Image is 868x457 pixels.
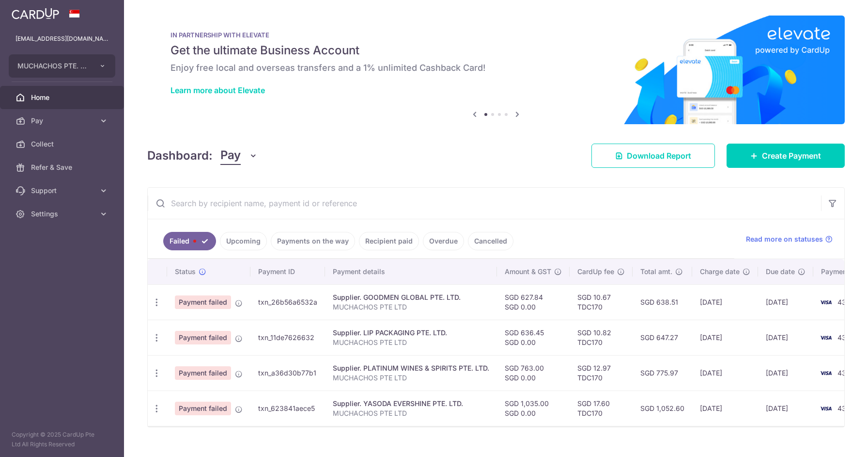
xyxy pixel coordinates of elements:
[692,355,758,391] td: [DATE]
[333,338,489,347] p: MUCHACHOS PTE LTD
[9,54,115,78] button: MUCHACHOS PTE. LTD.
[423,232,464,250] a: Overdue
[250,284,325,320] td: txn_26b56a6532a
[497,391,570,426] td: SGD 1,035.00 SGD 0.00
[333,373,489,383] p: MUCHACHOS PTE LTD
[175,366,231,380] span: Payment failed
[633,355,692,391] td: SGD 775.97
[727,144,845,168] a: Create Payment
[250,355,325,391] td: txn_a36d30b77b1
[250,391,325,426] td: txn_623841aece5
[837,404,855,412] span: 4369
[591,144,715,168] a: Download Report
[220,147,258,165] button: Pay
[633,320,692,355] td: SGD 647.27
[170,62,821,74] h6: Enjoy free local and overseas transfers and a 1% unlimited Cashback Card!
[633,391,692,426] td: SGD 1,052.60
[250,259,325,284] th: Payment ID
[762,150,821,162] span: Create Payment
[31,116,95,126] span: Pay
[627,150,691,162] span: Download Report
[816,367,836,379] img: Bank Card
[570,355,633,391] td: SGD 12.97 TDC170
[816,403,836,414] img: Bank Card
[577,267,614,277] span: CardUp fee
[746,234,833,244] a: Read more on statuses
[31,186,95,196] span: Support
[31,139,95,149] span: Collect
[12,8,59,19] img: CardUp
[163,232,216,250] a: Failed
[333,328,489,338] div: Supplier. LIP PACKAGING PTE. LTD.
[570,284,633,320] td: SGD 10.67 TDC170
[147,16,845,124] img: Renovation banner
[170,31,821,39] p: IN PARTNERSHIP WITH ELEVATE
[359,232,419,250] a: Recipient paid
[15,34,108,44] p: [EMAIL_ADDRESS][DOMAIN_NAME]
[170,43,821,58] h5: Get the ultimate Business Account
[175,331,231,344] span: Payment failed
[148,188,821,219] input: Search by recipient name, payment id or reference
[570,391,633,426] td: SGD 17.60 TDC170
[175,402,231,415] span: Payment failed
[758,391,813,426] td: [DATE]
[633,284,692,320] td: SGD 638.51
[175,267,196,277] span: Status
[816,332,836,343] img: Bank Card
[17,61,89,71] span: MUCHACHOS PTE. LTD.
[837,333,855,342] span: 4369
[250,320,325,355] td: txn_11de7626632
[220,147,241,165] span: Pay
[170,85,265,95] a: Learn more about Elevate
[700,267,740,277] span: Charge date
[220,232,267,250] a: Upcoming
[692,391,758,426] td: [DATE]
[837,369,855,377] span: 4369
[758,355,813,391] td: [DATE]
[333,408,489,418] p: MUCHACHOS PTE LTD
[505,267,551,277] span: Amount & GST
[692,284,758,320] td: [DATE]
[766,267,795,277] span: Due date
[333,399,489,408] div: Supplier. YASODA EVERSHINE PTE. LTD.
[333,363,489,373] div: Supplier. PLATINUM WINES & SPIRITS PTE. LTD.
[692,320,758,355] td: [DATE]
[837,298,855,306] span: 4369
[31,163,95,172] span: Refer & Save
[175,295,231,309] span: Payment failed
[333,302,489,312] p: MUCHACHOS PTE LTD
[333,293,489,302] div: Supplier. GOODMEN GLOBAL PTE. LTD.
[31,209,95,219] span: Settings
[497,284,570,320] td: SGD 627.84 SGD 0.00
[468,232,513,250] a: Cancelled
[816,296,836,308] img: Bank Card
[746,234,823,244] span: Read more on statuses
[497,320,570,355] td: SGD 636.45 SGD 0.00
[570,320,633,355] td: SGD 10.82 TDC170
[271,232,355,250] a: Payments on the way
[758,320,813,355] td: [DATE]
[640,267,672,277] span: Total amt.
[497,355,570,391] td: SGD 763.00 SGD 0.00
[31,93,95,102] span: Home
[325,259,497,284] th: Payment details
[147,147,213,164] h4: Dashboard:
[758,284,813,320] td: [DATE]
